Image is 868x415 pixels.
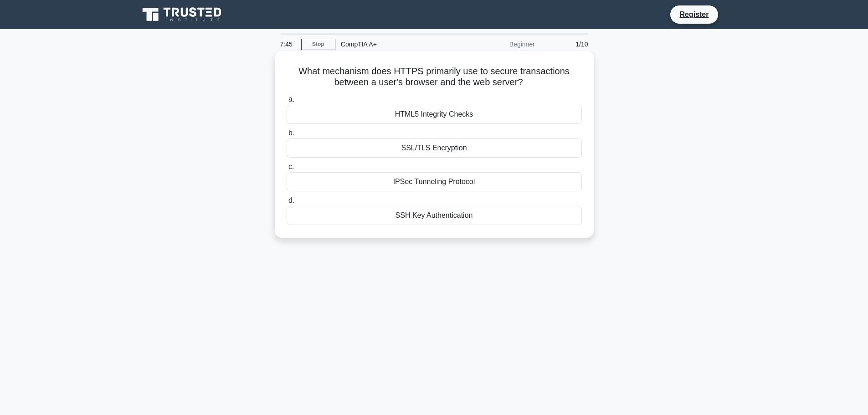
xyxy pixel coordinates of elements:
[287,105,582,124] div: HTML5 Integrity Checks
[288,95,294,103] span: a.
[461,35,540,53] div: Beginner
[288,129,294,137] span: b.
[674,9,714,20] a: Register
[288,196,294,204] span: d.
[287,206,582,225] div: SSH Key Authentication
[287,172,582,191] div: IPSec Tunneling Protocol
[288,163,294,170] span: c.
[286,66,583,88] h5: What mechanism does HTTPS primarily use to secure transactions between a user's browser and the w...
[301,39,335,50] a: Stop
[287,138,582,158] div: SSL/TLS Encryption
[335,35,461,53] div: CompTIA A+
[540,35,594,53] div: 1/10
[275,35,301,53] div: 7:45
